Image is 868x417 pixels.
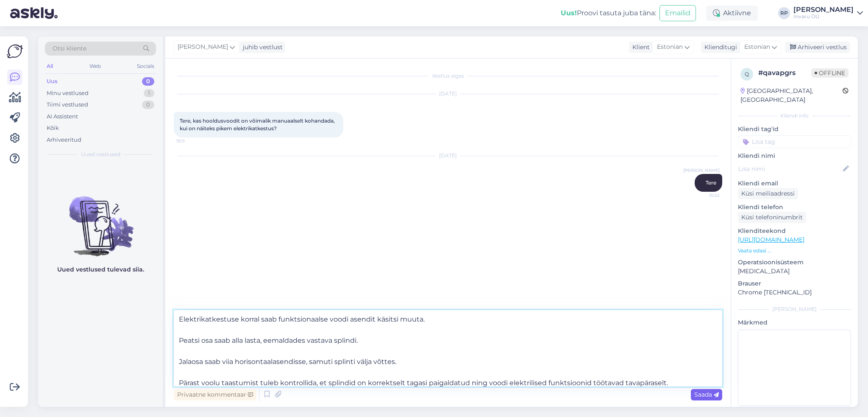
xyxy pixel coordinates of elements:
div: [GEOGRAPHIC_DATA], [GEOGRAPHIC_DATA] [740,87,843,104]
div: Arhiveeritud [47,136,81,144]
div: [DATE] [174,90,722,98]
div: [PERSON_NAME] [793,6,854,13]
div: 0 [142,77,154,86]
span: 10:22 [688,192,720,199]
div: Minu vestlused [47,89,89,98]
div: 1 [144,89,154,98]
p: Märkmed [738,318,851,327]
div: 0 [142,101,154,109]
div: Kõik [47,124,59,132]
div: Kliendi info [738,112,851,120]
div: Klienditugi [701,43,737,52]
span: Tere, kas hooldusvoodit on võimalik manuaalselt kohandada, kui on näiteks pikem elektrikatkestus? [180,118,336,132]
textarea: Elektrikatkestuse ajal voodi käsitsi reguleerimine Elektrikatkestuse korral saab funktsionaalse v... [174,310,722,386]
div: Invaru OÜ [793,13,854,20]
span: Uued vestlused [81,151,120,158]
span: Estonian [657,42,683,52]
p: Vaata edasi ... [738,247,851,255]
span: q [745,71,749,77]
div: Privaatne kommentaar [174,389,256,400]
div: juhib vestlust [239,43,283,52]
span: 15:11 [176,138,208,144]
span: Estonian [744,42,770,52]
span: Tere [706,179,716,186]
div: Arhiveeri vestlus [785,42,850,53]
input: Lisa nimi [738,164,841,174]
input: Lisa tag [738,135,851,148]
span: Offline [811,68,849,78]
p: Kliendi nimi [738,151,851,160]
p: Klienditeekond [738,227,851,235]
div: Klient [629,43,650,52]
div: Uus [47,77,58,86]
p: Operatsioonisüsteem [738,258,851,267]
div: Küsi meiliaadressi [738,188,798,199]
b: Uus! [561,9,577,17]
div: AI Assistent [47,112,78,121]
img: No chats [38,181,163,257]
div: # qavapgrs [758,68,811,78]
p: Chrome [TECHNICAL_ID] [738,288,851,297]
span: [PERSON_NAME] [683,167,720,174]
div: Proovi tasuta juba täna: [561,8,656,18]
div: Aktiivne [706,6,758,21]
p: Kliendi tag'id [738,125,851,134]
p: [MEDICAL_DATA] [738,267,851,276]
div: All [45,61,55,72]
span: [PERSON_NAME] [178,42,228,52]
div: [PERSON_NAME] [738,305,851,313]
a: [URL][DOMAIN_NAME] [738,236,804,243]
p: Uued vestlused tulevad siia. [57,265,144,274]
p: Kliendi email [738,179,851,188]
p: Kliendi telefon [738,203,851,212]
button: Emailid [659,5,696,21]
img: Askly Logo [7,43,23,59]
div: Küsi telefoninumbrit [738,212,806,223]
span: Saada [694,391,719,398]
div: Vestlus algas [174,72,722,80]
p: Brauser [738,279,851,288]
div: [DATE] [174,152,722,160]
div: Socials [135,61,156,72]
div: RP [778,7,790,19]
a: [PERSON_NAME]Invaru OÜ [793,6,863,20]
div: Web [88,61,103,72]
div: Tiimi vestlused [47,101,88,109]
span: Otsi kliente [53,44,86,53]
